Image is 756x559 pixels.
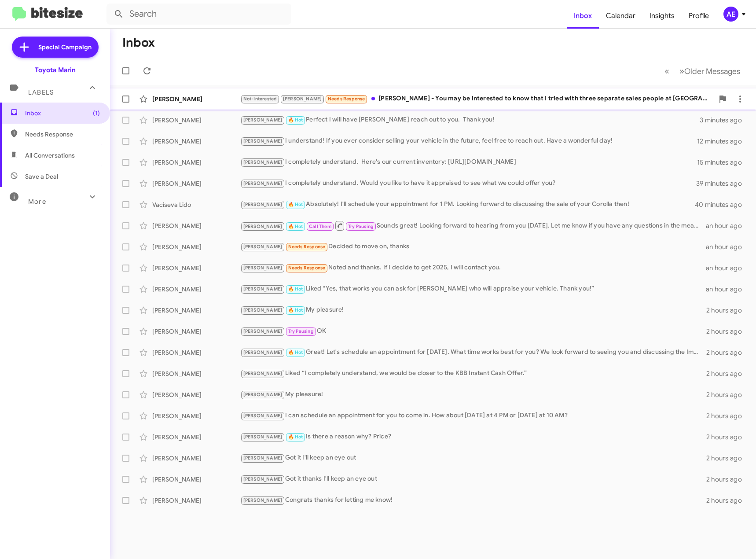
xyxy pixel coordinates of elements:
div: 2 hours ago [706,412,749,420]
span: 🔥 Hot [288,349,303,355]
span: [PERSON_NAME] [243,307,283,313]
div: Liked “I completely understand, we would be closer to the KBB Instant Cash Offer.” [240,368,706,379]
div: an hour ago [706,243,749,251]
div: [PERSON_NAME] [152,221,240,230]
div: [PERSON_NAME] [152,306,240,315]
div: [PERSON_NAME] [152,137,240,146]
span: [PERSON_NAME] [243,202,283,207]
div: 2 hours ago [706,327,749,336]
span: [PERSON_NAME] [243,434,283,440]
div: Sounds great! Looking forward to hearing from you [DATE]. Let me know if you have any questions i... [240,220,706,231]
span: [PERSON_NAME] [243,180,283,186]
div: Is there a reason why? Price? [240,432,706,442]
div: an hour ago [706,285,749,294]
span: Needs Response [288,265,326,271]
div: 2 hours ago [706,390,749,399]
span: [PERSON_NAME] [243,244,283,250]
div: [PERSON_NAME] [152,475,240,484]
span: [PERSON_NAME] [243,224,283,229]
span: « [664,66,669,77]
div: I understand! If you ever consider selling your vehicle in the future, feel free to reach out. Ha... [240,136,697,146]
span: [PERSON_NAME] [243,286,283,292]
span: [PERSON_NAME] [243,265,283,271]
div: Perfect I will have [PERSON_NAME] reach out to you. Thank you! [240,115,700,125]
div: an hour ago [706,221,749,230]
span: Needs Response [25,130,100,139]
input: Search [106,4,291,25]
span: [PERSON_NAME] [243,117,283,123]
div: 12 minutes ago [697,137,749,146]
button: Previous [659,62,675,80]
div: Great! Let's schedule an appointment for [DATE]. What time works best for you? We look forward to... [240,347,706,357]
span: [PERSON_NAME] [243,392,283,397]
div: 40 minutes ago [696,200,749,209]
div: [PERSON_NAME] [152,412,240,420]
span: Not-Interested [243,96,277,102]
span: 🔥 Hot [288,117,303,123]
span: Older Messages [684,66,740,76]
span: 🔥 Hot [288,434,303,440]
span: 🔥 Hot [288,286,303,292]
span: 🔥 Hot [288,224,303,229]
div: [PERSON_NAME] [152,95,240,103]
span: (1) [93,109,100,118]
div: [PERSON_NAME] [152,496,240,505]
span: [PERSON_NAME] [243,371,283,376]
nav: Page navigation example [660,62,745,80]
span: More [28,198,46,206]
div: [PERSON_NAME] [152,243,240,251]
div: [PERSON_NAME] - You may be interested to know that I tried with three separate sales people at [G... [240,94,714,104]
span: 🔥 Hot [288,307,303,313]
div: AE [723,7,738,22]
div: [PERSON_NAME] [152,179,240,188]
a: Inbox [567,3,599,29]
div: Got it thanks I'll keep an eye out [240,474,706,484]
div: [PERSON_NAME] [152,433,240,441]
div: OK [240,326,706,336]
span: [PERSON_NAME] [283,96,322,102]
span: [PERSON_NAME] [243,138,283,144]
span: Needs Response [328,96,365,102]
div: 2 hours ago [706,306,749,315]
span: [PERSON_NAME] [243,476,283,482]
div: 3 minutes ago [700,116,749,125]
span: [PERSON_NAME] [243,159,283,165]
div: My pleasure! [240,305,706,315]
span: Special Campaign [38,43,92,51]
span: All Conversations [25,151,75,160]
span: Inbox [25,109,100,118]
a: Profile [682,3,716,29]
span: » [679,66,684,77]
span: [PERSON_NAME] [243,328,283,334]
div: [PERSON_NAME] [152,348,240,357]
a: Calendar [599,3,642,29]
div: 2 hours ago [706,369,749,378]
div: I can schedule an appointment for you to come in. How about [DATE] at 4 PM or [DATE] at 10 AM? [240,411,706,421]
h1: Inbox [122,36,155,50]
span: [PERSON_NAME] [243,349,283,355]
div: [PERSON_NAME] [152,369,240,378]
span: Needs Response [288,244,326,250]
div: Got it I'll keep an eye out [240,453,706,463]
div: Toyota Marin [35,66,76,74]
div: [PERSON_NAME] [152,264,240,272]
span: [PERSON_NAME] [243,497,283,503]
div: an hour ago [706,264,749,272]
div: [PERSON_NAME] [152,285,240,294]
div: I completely understand. Would you like to have it appraised to see what we could offer you? [240,178,696,188]
div: Decided to move on, thanks [240,242,706,252]
a: Insights [642,3,682,29]
div: [PERSON_NAME] [152,390,240,399]
div: 2 hours ago [706,454,749,463]
div: [PERSON_NAME] [152,454,240,463]
div: 2 hours ago [706,348,749,357]
span: [PERSON_NAME] [243,455,283,461]
div: [PERSON_NAME] [152,158,240,167]
div: [PERSON_NAME] [152,327,240,336]
button: AE [716,7,746,22]
span: Try Pausing [288,328,314,334]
